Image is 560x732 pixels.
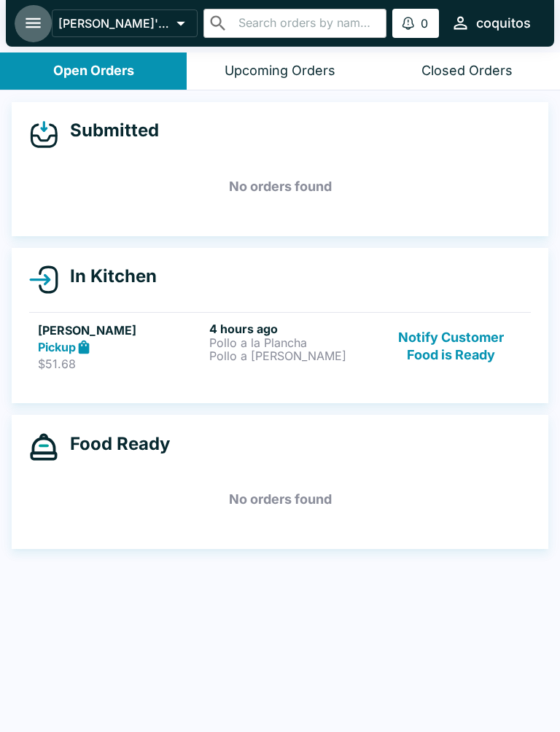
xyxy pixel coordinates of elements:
[225,63,335,79] div: Upcoming Orders
[29,160,531,213] h5: No orders found
[58,16,171,31] p: [PERSON_NAME]'s Latin Cuisine
[421,16,428,31] p: 0
[421,63,513,79] div: Closed Orders
[38,340,76,354] strong: Pickup
[52,9,198,37] button: [PERSON_NAME]'s Latin Cuisine
[209,336,375,349] p: Pollo a la Plancha
[15,4,52,42] button: open drawer
[58,433,170,455] h4: Food Ready
[209,322,375,336] h6: 4 hours ago
[381,322,522,372] button: Notify Customer Food is Ready
[209,349,375,362] p: Pollo a [PERSON_NAME]
[29,312,531,381] a: [PERSON_NAME]Pickup$51.684 hours agoPollo a la PlanchaPollo a [PERSON_NAME]Notify Customer Food i...
[476,15,531,32] div: coquitos
[58,265,157,287] h4: In Kitchen
[234,13,380,34] input: Search orders by name or phone number
[445,7,537,39] button: coquitos
[58,120,159,141] h4: Submitted
[29,473,531,526] h5: No orders found
[38,357,203,371] p: $51.68
[38,322,203,339] h5: [PERSON_NAME]
[53,63,134,79] div: Open Orders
